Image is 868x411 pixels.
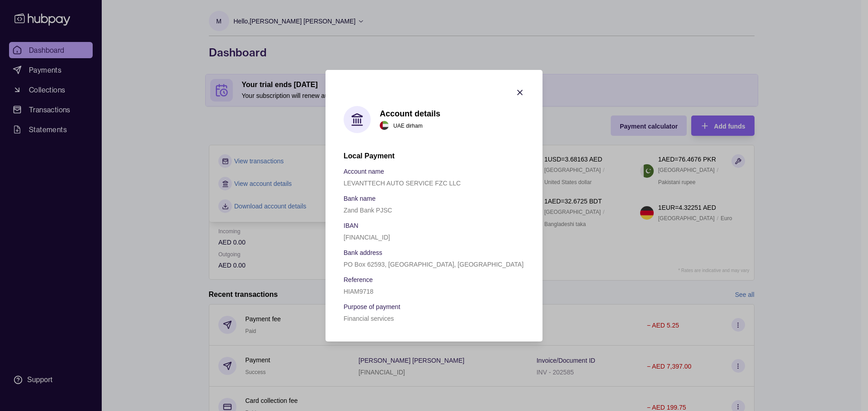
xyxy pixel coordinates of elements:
p: IBAN [344,222,359,229]
p: LEVANTTECH AUTO SERVICE FZC LLC [344,180,461,187]
h2: Local Payment [344,151,524,161]
p: UAE dirham [393,120,423,130]
p: Purpose of payment [344,303,400,310]
p: Financial services [344,315,394,322]
p: Account name [344,168,384,175]
img: ae [380,121,389,130]
p: PO Box 62593, [GEOGRAPHIC_DATA], [GEOGRAPHIC_DATA] [344,261,524,268]
p: HIAM9718 [344,288,373,295]
p: [FINANCIAL_ID] [344,234,390,241]
p: Bank address [344,249,382,256]
h1: Account details [380,108,440,118]
p: Bank name [344,195,376,202]
p: Reference [344,276,373,283]
p: Zand Bank PJSC [344,207,392,214]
